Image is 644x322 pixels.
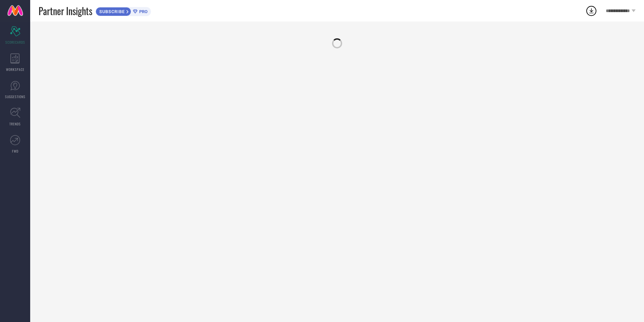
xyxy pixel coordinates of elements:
div: Open download list [585,5,597,17]
span: Partner Insights [39,4,92,18]
span: FWD [12,149,18,154]
span: SUBSCRIBE [96,9,126,14]
span: SCORECARDS [5,40,25,45]
a: SUBSCRIBEPRO [96,5,151,16]
span: TRENDS [9,121,21,126]
span: SUGGESTIONS [5,94,25,99]
span: WORKSPACE [6,67,24,72]
span: PRO [138,9,148,14]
